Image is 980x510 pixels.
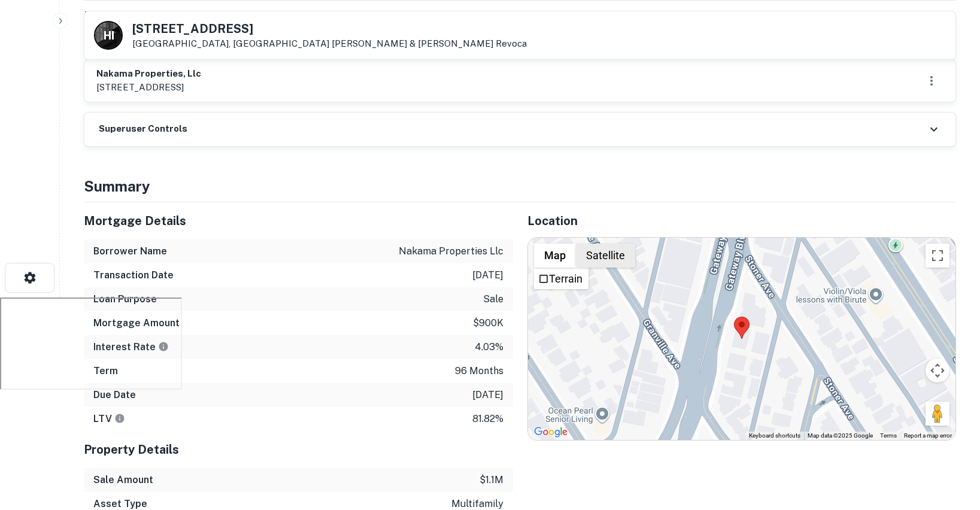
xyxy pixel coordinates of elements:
[480,473,503,487] p: $1.1m
[576,244,635,268] button: Show satellite imagery
[531,424,571,440] img: Google
[93,244,167,259] h6: Borrower Name
[132,23,527,35] h5: [STREET_ADDRESS]
[84,212,513,230] h5: Mortgage Details
[93,388,136,402] h6: Due Date
[535,269,587,288] li: Terrain
[93,473,153,487] h6: Sale Amount
[749,432,800,440] button: Keyboard shortcuts
[549,272,582,285] label: Terrain
[104,28,113,44] p: H I
[472,388,503,402] p: [DATE]
[534,244,576,268] button: Show street map
[84,7,140,25] h5: Principals
[483,292,503,306] p: sale
[472,412,503,426] p: 81.82%
[332,38,527,48] a: [PERSON_NAME] & [PERSON_NAME] Revoca
[808,432,873,439] span: Map data ©2025 Google
[96,67,201,81] h6: nakama properties, llc
[99,122,187,136] h6: Superuser Controls
[920,414,980,472] iframe: Chat Widget
[472,268,503,283] p: [DATE]
[527,212,957,230] h5: Location
[93,292,157,306] h6: Loan Purpose
[904,432,952,439] a: Report a map error
[926,244,949,268] button: Toggle fullscreen view
[93,268,174,283] h6: Transaction Date
[455,364,503,378] p: 96 months
[880,432,897,439] a: Terms
[158,341,169,352] svg: The interest rates displayed on the website are for informational purposes only and may be report...
[399,244,503,259] p: nakama properties llc
[926,359,949,382] button: Map camera controls
[96,80,201,95] p: [STREET_ADDRESS]
[534,268,588,289] ul: Show street map
[883,5,956,27] button: + Add Principal
[132,38,527,49] p: [GEOGRAPHIC_DATA], [GEOGRAPHIC_DATA]
[93,412,125,426] h6: LTV
[473,316,503,330] p: $900k
[531,424,571,440] a: Open this area in Google Maps (opens a new window)
[475,340,503,354] p: 4.03%
[926,402,949,426] button: Drag Pegman onto the map to open Street View
[114,413,125,424] svg: LTVs displayed on the website are for informational purposes only and may be reported incorrectly...
[84,441,513,459] h5: Property Details
[84,175,956,197] h4: Summary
